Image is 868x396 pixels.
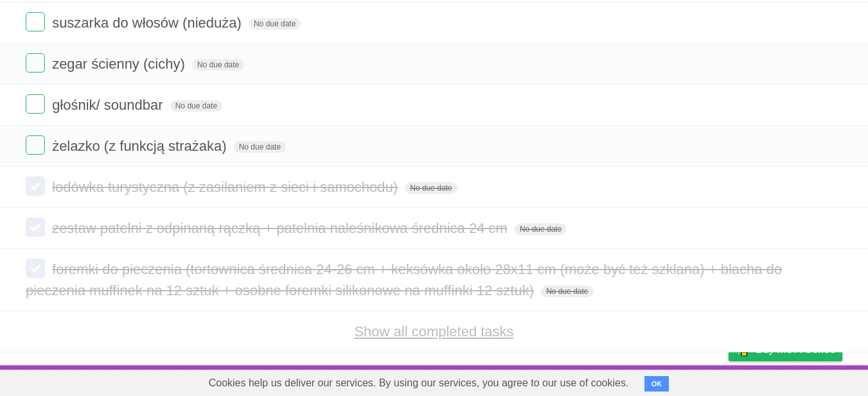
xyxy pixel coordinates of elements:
[354,323,513,340] a: Show all completed tasks
[761,368,842,393] a: Suggest a feature
[26,12,45,31] label: Done
[558,368,585,393] a: About
[52,220,511,236] span: zestaw patelni z odpinaną rączką + patelnia naleśnikowa średnica 24 cm
[26,176,45,196] label: Done
[196,370,642,396] span: Cookies help us deliver our services. By using our services, you agree to our use of cookies.
[192,59,244,71] span: No due date
[52,15,245,31] span: suszarka do włosów (nieduża)
[52,179,401,195] span: lodówka turystyczna (z zasilaniem z sieci i samochodu)
[26,259,45,278] label: Done
[170,100,222,112] span: No due date
[26,94,45,114] label: Done
[26,53,45,73] label: Done
[405,182,457,194] span: No due date
[249,18,301,30] span: No due date
[644,376,669,392] button: OK
[541,286,593,297] span: No due date
[234,141,286,153] span: No due date
[515,223,567,235] span: No due date
[52,97,166,113] span: głośnik/ soundbar
[52,56,188,72] span: zegar ścienny (cichy)
[600,368,652,393] a: Developers
[668,368,696,393] a: Terms
[26,261,782,298] span: foremki do pieczenia (tortownica średnica 24-26 cm + keksówka około 28x11 cm (może być też szklan...
[756,338,836,361] span: Buy me a coffee
[26,135,45,155] label: Done
[26,218,45,237] label: Done
[712,368,745,393] a: Privacy
[52,138,229,154] span: żelazko (z funkcją strażaka)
